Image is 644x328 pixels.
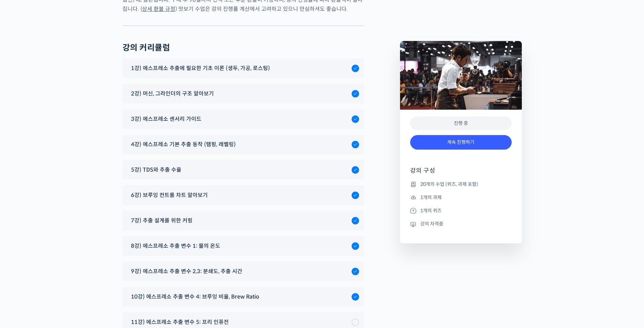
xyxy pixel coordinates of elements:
[410,206,512,215] li: 1개의 퀴즈
[87,215,130,232] a: 설정
[131,216,193,225] span: 7강) 추출 설계를 위한 커핑
[410,167,512,180] h4: 강의 구성
[131,318,229,327] span: 11강) 에스프레소 추출 변수 5: 프리 인퓨전
[131,267,242,276] span: 9강) 에스프레소 추출 변수 2,3: 분쇄도, 추출 시간
[128,114,359,124] a: 3강) 에스프레소 센서리 가이드
[410,220,512,228] li: 강의 자격증
[128,292,359,301] a: 10강) 에스프레소 추출 변수 4: 브루잉 비율, Brew Ratio
[62,225,70,231] span: 대화
[128,165,359,174] a: 5강) TDS와 추출 수율
[410,135,512,150] a: 계속 진행하기
[105,225,113,230] span: 설정
[410,193,512,201] li: 1개의 과제
[21,225,25,230] span: 홈
[410,180,512,188] li: 20개의 수업 (퀴즈, 과제 포함)
[131,165,181,174] span: 5강) TDS와 추출 수율
[128,216,359,225] a: 7강) 추출 설계를 위한 커핑
[123,43,170,53] h2: 강의 커리큘럼
[131,241,220,250] span: 8강) 에스프레소 추출 변수 1: 물의 온도
[131,140,236,149] span: 4강) 에스프레소 기본 추출 동작 (탬핑, 레벨링)
[128,241,359,250] a: 8강) 에스프레소 추출 변수 1: 물의 온도
[131,114,201,124] span: 3강) 에스프레소 센서리 가이드
[131,292,259,301] span: 10강) 에스프레소 추출 변수 4: 브루잉 비율, Brew Ratio
[128,318,359,327] a: 11강) 에스프레소 추출 변수 5: 프리 인퓨전
[128,64,359,73] a: 1강) 에스프레소 추출에 필요한 기초 이론 (생두, 가공, 로스팅)
[128,191,359,200] a: 6강) 브루잉 컨트롤 차트 알아보기
[45,215,87,232] a: 대화
[128,140,359,149] a: 4강) 에스프레소 기본 추출 동작 (탬핑, 레벨링)
[2,215,45,232] a: 홈
[128,89,359,98] a: 2강) 머신, 그라인더의 구조 알아보기
[128,267,359,276] a: 9강) 에스프레소 추출 변수 2,3: 분쇄도, 추출 시간
[131,89,214,98] span: 2강) 머신, 그라인더의 구조 알아보기
[410,116,512,130] div: 진행 중
[131,64,270,73] span: 1강) 에스프레소 추출에 필요한 기초 이론 (생두, 가공, 로스팅)
[142,5,175,13] a: 상세 환불 규정
[131,191,208,200] span: 6강) 브루잉 컨트롤 차트 알아보기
